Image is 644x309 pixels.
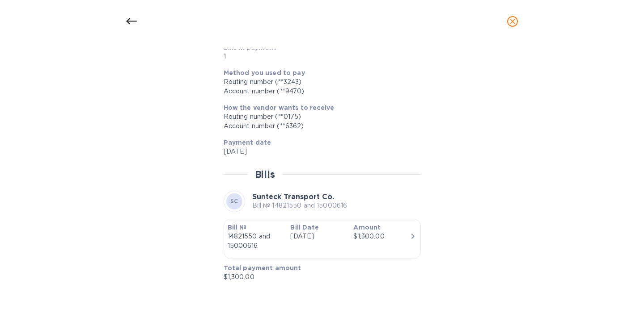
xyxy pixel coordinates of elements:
[224,69,305,76] b: Method you used to pay
[224,112,414,121] div: Routing number (**0175)
[252,201,347,210] p: Bill № 14821550 and 15000616
[224,77,414,87] div: Routing number (**3243)
[252,192,334,201] b: Sunteck Transport Co.
[228,224,247,231] b: Bill №
[230,198,238,205] b: SC
[224,264,301,271] b: Total payment amount
[224,121,414,131] div: Account number (**6362)
[224,139,271,146] b: Payment date
[224,272,414,282] p: $1,300.00
[228,232,284,251] p: 14821550 and 15000616
[290,224,318,231] b: Bill Date
[224,87,414,96] div: Account number (**9470)
[353,232,409,241] div: $1,300.00
[255,169,275,180] h2: Bills
[224,52,350,61] p: 1
[290,232,346,241] p: [DATE]
[224,147,414,156] p: [DATE]
[224,219,421,259] button: Bill №14821550 and 15000616Bill Date[DATE]Amount$1,300.00
[353,224,381,231] b: Amount
[502,11,523,32] button: close
[224,104,335,111] b: How the vendor wants to receive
